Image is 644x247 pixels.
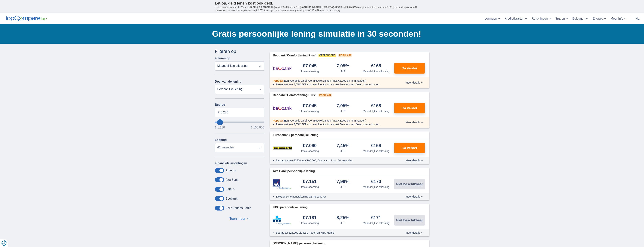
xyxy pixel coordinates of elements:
span: Beobank 'Comfortlening Plus' [273,53,316,58]
span: Meer details [406,81,423,84]
button: Meer details [403,195,426,198]
div: Maandelijkse aflossing [363,149,389,153]
span: € [218,110,220,115]
div: €168 [371,64,381,69]
button: Ga verder [394,143,425,153]
span: Axa Bank persoonlijke lening [273,169,315,173]
li: Rentevoet van 7,05% JKP voor een looptijd tot en met 30 maanden; Geen dossierkosten [276,83,392,86]
button: Ga verder [394,103,425,113]
div: €7.045 [303,103,317,109]
img: product.pl.alt Beobank [273,103,292,113]
div: €171 [371,215,381,220]
img: product.pl.alt Beobank [273,64,292,73]
span: € 12.500 [279,5,289,8]
button: Ga verder [394,63,425,74]
span: Populair [273,119,283,122]
span: Ga verder [401,146,417,150]
li: Bedrag tussen €2500 en €100.000; Duur van 12 tot 120 maanden [276,159,392,162]
div: Totale aflossing [301,69,319,73]
div: JKP [341,185,345,189]
a: Energie [590,13,608,24]
a: Leningen [482,13,502,24]
button: Meer details [403,81,426,84]
span: JKP (Jaarlijks Kosten Percentage) van 8,99% [294,5,350,8]
label: BNP Paribas Fortis [226,206,251,210]
span: Niet beschikbaar [396,219,423,222]
span: vaste [351,5,358,8]
a: Rekeningen [529,13,553,24]
div: : [270,79,395,83]
button: Toon meer ▼ [228,216,251,221]
div: €170 [371,179,381,184]
div: €7.090 [303,143,317,148]
li: Elektronische handtekening van je contract [276,195,392,198]
div: 8,25% [337,215,349,220]
div: Maandelijkse aflossing [363,109,389,113]
span: Meer details [406,159,423,162]
div: 7,99% [337,179,349,184]
img: product.pl.alt Axa Bank [273,179,292,189]
label: Filteren op [215,57,230,60]
label: Belfius [226,188,235,191]
img: product.pl.alt Europabank [273,143,292,153]
label: Doel van de lening [215,80,241,83]
span: € 100.000 [251,126,264,129]
span: € 257,3 [256,9,265,12]
span: 60 maanden [215,5,417,12]
div: Totale aflossing [301,185,319,189]
span: Beobank 'Comfortlening Plus' [273,93,316,97]
span: Ga verder [401,106,417,110]
span: Meer details [406,231,423,234]
label: Bedrag [215,103,264,106]
span: ▼ [247,218,250,220]
span: Populair [319,93,332,97]
label: Looptijd [215,138,227,142]
span: Toon meer [229,216,245,221]
button: Meer details [403,159,426,162]
div: : [270,119,395,122]
div: JKP [341,149,345,153]
div: €7.181 [303,215,317,220]
div: Totale aflossing [301,149,319,153]
span: Populair [338,54,352,57]
div: 7,05% [337,103,349,109]
input: wantToBorrow [215,122,264,123]
h1: Gratis persoonlijke lening simulatie in 30 seconden! [212,28,429,40]
span: Niet beschikbaar [396,182,423,186]
label: Argenta [226,169,236,172]
span: Een voordelig tarief voor nieuwe klanten (max €8.000 en 48 maanden) [284,79,366,82]
span: Meer details [406,195,423,198]
span: KBC persoonlijke lening [273,205,308,210]
span: Ga verder [401,67,417,70]
button: Niet beschikbaar [394,215,425,226]
li: Bedrag tot €25.000 via KBC Touch en KBC Mobile [276,231,392,235]
div: €7.151 [303,179,317,184]
span: Gesponsord [319,54,336,57]
img: TopCompare [5,16,47,22]
p: Representatief voorbeeld: Voor een van , een ( jaarlijkse debetrentevoet van 8,99%) en een loopti... [215,5,429,12]
div: €169 [371,143,381,148]
div: Filteren op [215,48,264,55]
li: Rentevoet van 7,05% JKP voor een looptijd tot en met 30 maanden; Geen dossierkosten [276,122,392,126]
span: Populair [273,79,283,82]
button: Meer details [403,231,426,234]
div: JKP [341,109,345,113]
a: Kredietkaarten [502,13,529,24]
label: Financiële instellingen [215,162,247,165]
div: 7,05% [337,64,349,69]
span: [PERSON_NAME] persoonlijke lening [273,241,326,246]
div: Maandelijkse aflossing [363,185,389,189]
a: Meer Info [608,13,629,24]
img: product.pl.alt KBC [273,216,292,225]
label: Beobank [226,197,237,200]
div: Totale aflossing [301,221,319,225]
div: €7.045 [303,64,317,69]
span: € 1.250 [215,126,225,129]
button: Meer details [403,121,426,124]
span: lening op afbetaling [250,5,275,8]
a: Sparen [553,13,570,24]
div: €168 [371,103,381,109]
div: Maandelijkse aflossing [363,69,389,73]
span: Meer details [406,121,423,124]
